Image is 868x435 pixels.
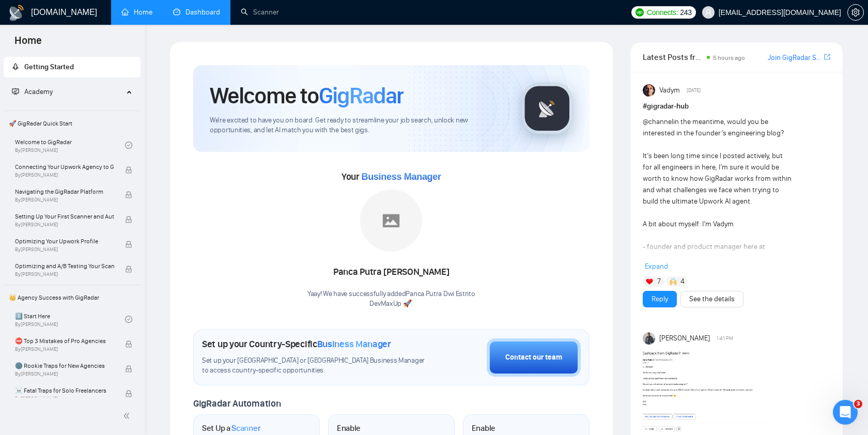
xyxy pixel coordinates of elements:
[643,116,793,434] div: in the meantime, would you be interested in the founder’s engineering blog? It’s been long time s...
[121,8,152,17] a: homeHome
[15,134,125,157] a: Welcome to GigRadarBy[PERSON_NAME]
[680,7,691,18] span: 243
[670,278,677,285] img: 🙌
[15,162,114,172] span: Connecting Your Upwork Agency to GigRadar
[854,400,862,408] span: 3
[15,396,114,402] span: By [PERSON_NAME]
[202,338,391,350] h1: Set up your Country-Specific
[647,7,678,18] span: Connects:
[5,113,139,134] span: 🚀 GigRadar Quick Start
[15,197,114,203] span: By [PERSON_NAME]
[824,52,830,62] a: export
[680,276,685,287] span: 4
[202,356,429,376] span: Set up your [GEOGRAPHIC_DATA] or [GEOGRAPHIC_DATA] Business Manager to access country-specific op...
[193,398,281,409] span: GigRadar Automation
[210,116,505,135] span: We're excited to have you on board. Get ready to streamline your job search, unlock new opportuni...
[15,271,114,277] span: By [PERSON_NAME]
[319,82,404,110] span: GigRadar
[646,278,653,285] img: ❤️
[521,83,573,134] img: gigradar-logo.png
[689,293,735,305] a: See the details
[125,266,132,273] span: lock
[12,63,19,70] span: rocket
[15,346,114,352] span: By [PERSON_NAME]
[705,9,712,16] span: user
[487,338,581,377] button: Contact our team
[643,101,830,112] h1: # gigradar-hub
[241,8,279,17] a: searchScanner
[125,241,132,248] span: lock
[307,289,475,309] div: Yaay! We have successfully added Panca Putra Dwi Estri to
[645,262,668,271] span: Expand
[360,190,422,252] img: placeholder.png
[125,390,132,397] span: lock
[657,276,661,287] span: 7
[15,371,114,377] span: By [PERSON_NAME]
[848,8,863,17] span: setting
[847,4,864,21] button: setting
[317,338,391,350] span: Business Manager
[361,172,441,182] span: Business Manager
[643,117,673,126] span: @channel
[307,299,475,309] p: DevMaxUp 🚀 .
[505,352,562,363] div: Contact our team
[24,87,53,96] span: Academy
[6,33,50,55] span: Home
[847,8,864,17] a: setting
[123,411,133,421] span: double-left
[125,216,132,223] span: lock
[15,222,114,228] span: By [PERSON_NAME]
[833,400,858,425] iframe: Intercom live chat
[12,87,53,96] span: Academy
[824,53,830,61] span: export
[125,166,132,174] span: lock
[643,332,655,345] img: Myroslav Koval
[125,142,132,149] span: check-circle
[643,291,677,307] button: Reply
[659,333,710,344] span: [PERSON_NAME]
[210,82,404,110] h1: Welcome to
[173,8,220,17] a: dashboardDashboard
[643,349,767,431] img: F09KZHZ3YSU-Screenshot%202025-10-07%20at%2012.39.21%E2%80%AFPM.png
[15,261,114,271] span: Optimizing and A/B Testing Your Scanner for Better Results
[15,211,114,222] span: Setting Up Your First Scanner and Auto-Bidder
[5,287,139,308] span: 👑 Agency Success with GigRadar
[687,86,701,95] span: [DATE]
[24,63,74,71] span: Getting Started
[15,246,114,253] span: By [PERSON_NAME]
[652,293,668,305] a: Reply
[307,263,475,281] div: Panca Putra [PERSON_NAME]
[12,88,19,95] span: fund-projection-screen
[636,8,644,17] img: upwork-logo.png
[680,291,743,307] button: See the details
[15,385,114,396] span: ☠️ Fatal Traps for Solo Freelancers
[768,52,822,64] a: Join GigRadar Slack Community
[15,308,125,331] a: 1️⃣ Start HereBy[PERSON_NAME]
[15,187,114,197] span: Navigating the GigRadar Platform
[125,191,132,198] span: lock
[125,365,132,372] span: lock
[202,423,260,433] h1: Set Up a
[15,172,114,178] span: By [PERSON_NAME]
[4,57,141,77] li: Getting Started
[15,361,114,371] span: 🌚 Rookie Traps for New Agencies
[8,5,25,21] img: logo
[125,316,132,323] span: check-circle
[15,236,114,246] span: Optimizing Your Upwork Profile
[717,334,733,343] span: 1:41 PM
[713,54,745,61] span: 5 hours ago
[643,84,655,97] img: Vadym
[125,340,132,348] span: lock
[643,51,704,64] span: Latest Posts from the GigRadar Community
[659,85,680,96] span: Vadym
[342,171,441,182] span: Your
[231,423,260,433] span: Scanner
[15,336,114,346] span: ⛔ Top 3 Mistakes of Pro Agencies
